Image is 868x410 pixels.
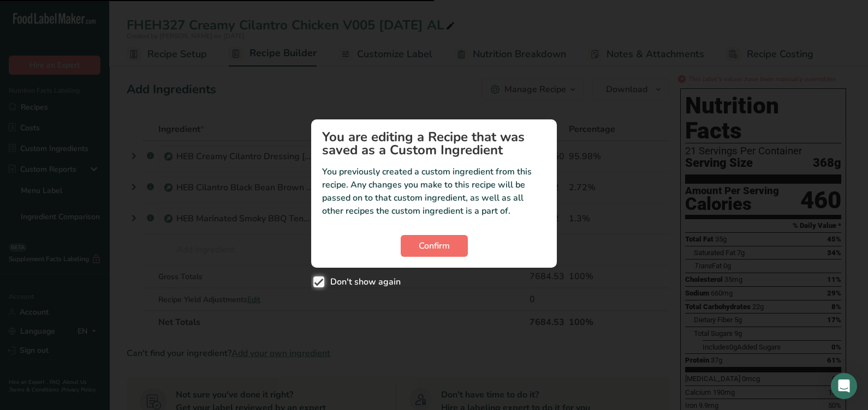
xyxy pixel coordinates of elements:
span: Confirm [419,239,450,252]
span: Don't show again [324,276,401,287]
div: Open Intercom Messenger [831,373,857,399]
h1: You are editing a Recipe that was saved as a Custom Ingredient [322,130,546,156]
button: Confirm [401,235,468,257]
p: You previously created a custom ingredient from this recipe. Any changes you make to this recipe ... [322,165,546,218]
